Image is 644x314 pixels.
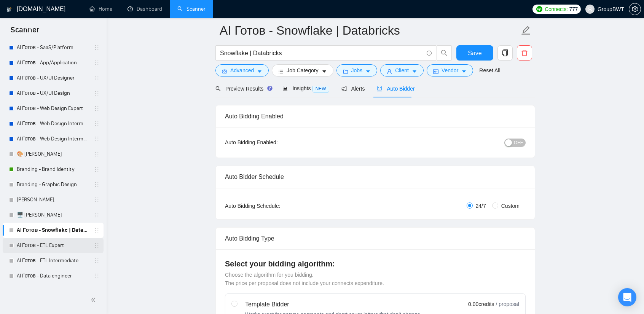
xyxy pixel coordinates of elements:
span: holder [94,45,100,51]
div: Auto Bidding Schedule: [225,202,325,210]
button: delete [517,45,532,61]
span: holder [94,121,100,127]
span: search [437,49,451,56]
div: Auto Bidding Enabled: [225,138,325,147]
span: caret-down [365,69,371,74]
span: Choose the algorithm for you bidding. The price per proposal does not include your connects expen... [225,272,384,286]
span: Insights [282,85,329,91]
a: 🖥️ [PERSON_NAME] [17,207,89,223]
button: Save [456,45,493,61]
span: caret-down [322,69,327,74]
input: Search Freelance Jobs... [220,48,423,58]
img: upwork-logo.png [536,6,542,12]
span: holder [94,182,100,188]
span: notification [341,86,347,91]
a: Branding - Graphic Design [17,177,89,192]
a: dashboardDashboard [128,6,162,12]
span: holder [94,90,100,96]
span: 24/7 [473,202,489,210]
a: AI Готов - Data Scraping Expert [17,284,89,299]
span: Alerts [341,86,365,92]
span: idcard [433,69,438,74]
h4: Select your bidding algorithm: [225,258,526,269]
span: caret-down [257,69,262,74]
span: bars [278,69,284,74]
a: AI Готов - SaaS/Platform [17,40,89,55]
a: AI Готов - UX/UI Design [17,86,89,101]
a: Reset All [479,66,500,75]
button: barsJob Categorycaret-down [272,64,333,77]
span: robot [377,86,382,91]
span: holder [94,105,100,112]
span: OFF [514,139,523,147]
span: user [587,6,593,12]
span: Connects: [545,5,567,13]
div: Auto Bidding Type [225,228,526,249]
span: Jobs [351,66,363,75]
button: copy [497,45,513,61]
span: Save [468,48,481,58]
span: caret-down [412,69,417,74]
span: Custom [498,202,523,210]
span: user [387,69,392,74]
span: Job Category [287,66,318,75]
div: Template Bidder [245,300,422,309]
span: Preview Results [215,86,270,92]
a: AI Готов - App/Application [17,55,89,70]
span: Advanced [230,66,254,75]
a: AI Готов - Web Design Intermediate минус Development [17,131,89,147]
span: Auto Bidder [377,86,414,92]
div: Tooltip anchor [266,85,273,92]
span: holder [94,242,100,249]
span: holder [94,212,100,218]
button: setting [629,3,641,15]
span: holder [94,273,100,279]
span: copy [498,49,512,56]
span: / proposal [496,300,519,308]
span: area-chart [282,86,288,91]
button: userClientcaret-down [380,64,424,77]
button: idcardVendorcaret-down [427,64,473,77]
span: Scanner [5,24,45,40]
span: holder [94,258,100,264]
a: [PERSON_NAME]. [17,192,89,207]
a: setting [629,6,641,12]
div: Auto Bidder Schedule [225,166,526,188]
input: Scanner name... [220,21,520,40]
a: 🎨 [PERSON_NAME] [17,147,89,162]
button: settingAdvancedcaret-down [215,64,269,77]
a: AI Готов - UX/UI Designer [17,70,89,86]
span: holder [94,151,100,157]
a: homeHome [89,6,112,12]
a: searchScanner [177,6,206,12]
span: caret-down [461,69,467,74]
span: holder [94,166,100,172]
span: Client [395,66,409,75]
span: info-circle [427,51,432,56]
a: AI Готов - ETL Expert [17,238,89,253]
a: AI Готов - Snowflake | Databricks [17,223,89,238]
span: 0.00 credits [468,300,494,308]
a: Branding - Brand Identity [17,162,89,177]
span: 777 [569,5,578,13]
span: holder [94,60,100,66]
span: search [215,86,221,91]
a: AI Готов - ETL Intermediate [17,253,89,268]
span: holder [94,75,100,81]
span: Vendor [442,66,458,75]
a: AI Готов - Web Design Intermediate минус Developer [17,116,89,131]
a: AI Готов - Web Design Expert [17,101,89,116]
span: double-left [91,296,98,304]
span: holder [94,197,100,203]
button: folderJobscaret-down [336,64,378,77]
span: holder [94,227,100,233]
a: AI Готов - Data engineer [17,268,89,284]
span: folder [343,69,348,74]
span: holder [94,136,100,142]
button: search [437,45,452,61]
span: NEW [312,84,329,93]
span: delete [517,49,532,56]
span: edit [521,26,531,35]
div: Open Intercom Messenger [618,288,636,306]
